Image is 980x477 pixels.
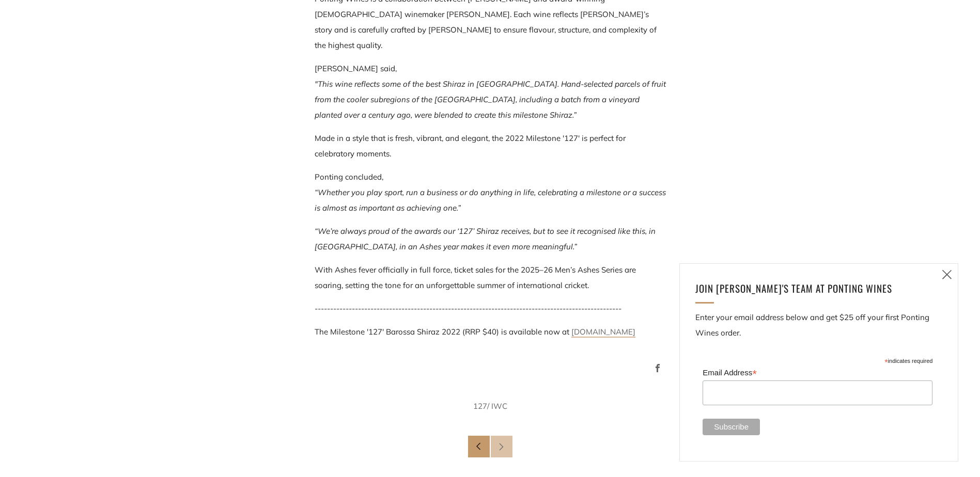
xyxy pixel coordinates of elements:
[703,419,760,435] input: Subscribe
[315,226,656,251] em: “We’re always proud of the awards our ‘127’ Shiraz receives, but to see it recognised like this, ...
[703,365,932,379] label: Email Address
[315,187,666,213] em: “Whether you play sport, run a business or do anything in life, celebrating a milestone or a succ...
[703,355,932,365] div: indicates required
[315,324,666,340] p: The Milestone '127' Barossa Shiraz 2022 (RRP $40) is available now at
[473,399,489,414] li: /
[315,169,666,216] p: Ponting concluded,
[315,262,666,293] p: With Ashes fever officially in full force, ticket sales for the 2025–26 Men’s Ashes Series are so...
[491,401,507,411] a: IWC
[571,327,635,338] a: [DOMAIN_NAME]
[315,131,666,162] p: Made in a style that is fresh, vibrant, and elegant, the 2022 Milestone '127' is perfect for cele...
[315,79,666,120] em: "This wine reflects some of the best Shiraz in [GEOGRAPHIC_DATA]. Hand-selected parcels of fruit ...
[695,279,930,297] h4: Join [PERSON_NAME]'s team at ponting Wines
[695,310,942,341] p: Enter your email address below and get $25 off your first Ponting Wines order.
[473,401,487,411] a: 127
[315,301,666,316] p: ---------------------------------------------------------------------------------------------------
[315,61,666,123] p: [PERSON_NAME] said,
